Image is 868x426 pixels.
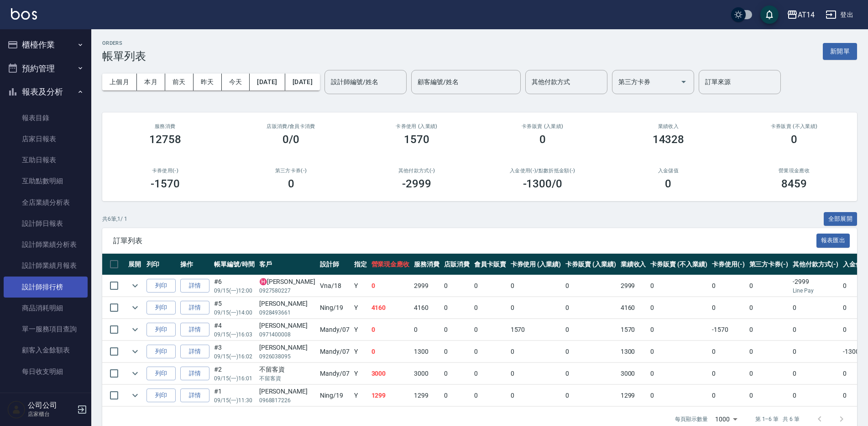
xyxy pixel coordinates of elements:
[128,389,142,402] button: expand row
[180,389,209,403] a: 詳情
[352,319,369,341] td: Y
[412,363,442,384] td: 3000
[618,385,648,406] td: 1299
[369,297,412,319] td: 4160
[442,341,472,362] td: 0
[7,400,26,419] img: Person
[747,341,791,362] td: 0
[369,363,412,384] td: 3000
[710,319,747,341] td: -1570
[146,389,176,403] button: 列印
[618,254,648,275] th: 業績收入
[212,297,257,319] td: #5
[404,133,429,146] h3: 1570
[618,319,648,341] td: 1570
[259,287,315,295] p: 0927580227
[137,74,165,91] button: 本月
[822,6,857,23] button: 登出
[222,74,250,91] button: 今天
[214,374,255,383] p: 09/15 (一) 16:01
[508,385,564,406] td: 0
[212,363,257,384] td: #2
[747,297,791,319] td: 0
[539,133,546,146] h3: 0
[11,8,37,20] img: Logo
[824,212,858,226] button: 全部展開
[102,40,146,46] h2: ORDERS
[369,385,412,406] td: 1299
[563,254,618,275] th: 卡券販賣 (入業績)
[618,363,648,384] td: 3000
[648,341,709,362] td: 0
[352,254,369,275] th: 指定
[442,297,472,319] td: 0
[128,323,142,336] button: expand row
[491,123,595,129] h2: 卡券販賣 (入業績)
[180,345,209,359] a: 詳情
[146,367,176,381] button: 列印
[648,297,709,319] td: 0
[212,341,257,362] td: #3
[508,319,564,341] td: 1570
[710,254,747,275] th: 卡券使用(-)
[676,75,691,89] button: Open
[823,47,857,55] a: 新開單
[259,352,315,361] p: 0926038095
[318,385,352,406] td: Ning /19
[318,297,352,319] td: Ning /19
[665,177,671,190] h3: 0
[790,319,841,341] td: 0
[282,133,299,146] h3: 0/0
[648,319,709,341] td: 0
[259,396,315,405] p: 0968817226
[369,341,412,362] td: 0
[128,345,142,358] button: expand row
[618,275,648,297] td: 2999
[165,74,193,91] button: 前天
[146,323,176,337] button: 列印
[491,168,595,174] h2: 入金使用(-) /點數折抵金額(-)
[318,275,352,297] td: Vna /18
[523,177,563,190] h3: -1300 /0
[742,123,846,129] h2: 卡券販賣 (不入業績)
[563,385,618,406] td: 0
[508,254,564,275] th: 卡券使用 (入業績)
[508,297,564,319] td: 0
[710,385,747,406] td: 0
[4,57,88,80] button: 預約管理
[113,123,217,129] h3: 服務消費
[4,192,88,213] a: 全店業績分析表
[472,297,508,319] td: 0
[563,297,618,319] td: 0
[4,234,88,255] a: 設計師業績分析表
[4,255,88,276] a: 設計師業績月報表
[783,5,818,24] button: AT14
[180,301,209,315] a: 詳情
[369,319,412,341] td: 0
[4,128,88,149] a: 店家日報表
[442,363,472,384] td: 0
[259,321,315,330] div: [PERSON_NAME]
[318,254,352,275] th: 設計師
[318,363,352,384] td: Mandy /07
[472,341,508,362] td: 0
[755,415,800,423] p: 第 1–6 筆 共 6 筆
[793,287,838,295] p: Line Pay
[781,177,807,190] h3: 8459
[365,123,469,129] h2: 卡券使用 (入業績)
[102,50,146,63] h3: 帳單列表
[617,168,721,174] h2: 入金儲值
[747,385,791,406] td: 0
[259,365,315,374] div: 不留客資
[259,374,315,383] p: 不留客資
[4,107,88,128] a: 報表目錄
[710,275,747,297] td: 0
[102,215,127,223] p: 共 6 筆, 1 / 1
[710,341,747,362] td: 0
[28,410,74,418] p: 店家櫃台
[214,330,255,339] p: 09/15 (一) 16:03
[352,341,369,362] td: Y
[747,319,791,341] td: 0
[508,341,564,362] td: 0
[563,275,618,297] td: 0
